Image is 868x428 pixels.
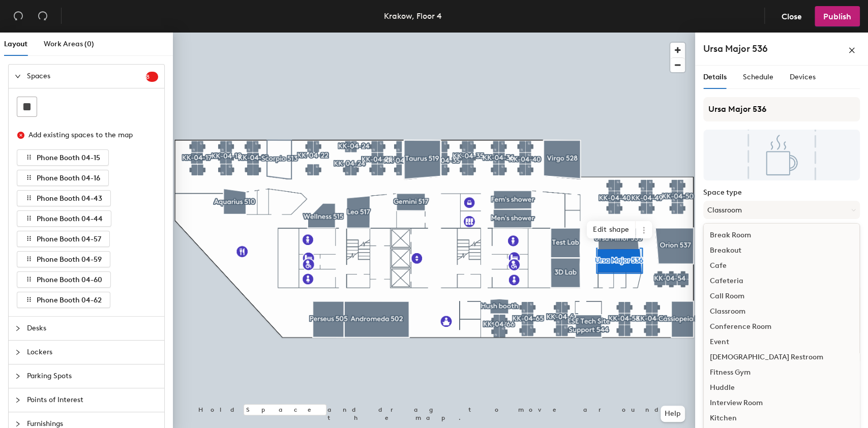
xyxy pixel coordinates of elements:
[743,73,773,81] span: Schedule
[17,292,110,308] button: Phone Booth 04-62
[37,296,102,304] span: Phone Booth 04-62
[37,255,102,264] span: Phone Booth 04-59
[704,411,859,426] div: Kitchen
[704,365,859,380] div: Fitness Gym
[37,235,101,243] span: Phone Booth 04-57
[704,273,859,289] div: Cafeteria
[37,215,103,223] span: Phone Booth 04-44
[704,228,859,243] div: Break Room
[703,130,860,180] img: The space named Ursa Major 536
[27,388,158,412] span: Points of Interest
[27,317,158,340] span: Desks
[17,231,110,247] button: Phone Booth 04-57
[704,319,859,334] div: Conference Room
[704,243,859,258] div: Breakout
[15,73,21,79] span: expanded
[13,11,23,21] span: undo
[704,350,859,365] div: [DEMOGRAPHIC_DATA] Restroom
[27,341,158,364] span: Lockers
[15,373,21,379] span: collapsed
[704,334,859,350] div: Event
[773,6,811,26] button: Close
[28,130,149,141] div: Add existing spaces to the map
[703,73,727,81] span: Details
[17,210,111,227] button: Phone Booth 04-44
[37,194,102,203] span: Phone Booth 04-43
[703,189,860,197] label: Space type
[15,325,21,331] span: collapsed
[44,40,94,48] span: Work Areas (0)
[815,6,860,26] button: Publish
[4,40,27,48] span: Layout
[703,42,768,55] h4: Ursa Major 536
[587,221,636,238] span: Edit shape
[848,47,855,54] span: close
[703,201,860,219] button: Classroom
[17,271,111,288] button: Phone Booth 04-60
[823,12,851,21] span: Publish
[15,349,21,355] span: collapsed
[15,397,21,403] span: collapsed
[704,304,859,319] div: Classroom
[27,364,158,388] span: Parking Spots
[17,149,109,166] button: Phone Booth 04-15
[661,406,685,422] button: Help
[704,289,859,304] div: Call Room
[37,174,100,182] span: Phone Booth 04-16
[146,72,158,82] sup: 8
[27,65,146,88] span: Spaces
[704,395,859,411] div: Interview Room
[782,12,802,21] span: Close
[33,6,53,26] button: Redo (⌘ + ⇧ + Z)
[790,73,816,81] span: Devices
[15,421,21,427] span: collapsed
[17,251,110,267] button: Phone Booth 04-59
[37,276,102,284] span: Phone Booth 04-60
[8,6,28,26] button: Undo (⌘ + Z)
[704,380,859,395] div: Huddle
[17,132,24,139] span: close-circle
[384,10,442,22] div: Krakow, Floor 4
[704,258,859,273] div: Cafe
[146,73,158,80] span: 8
[17,170,109,186] button: Phone Booth 04-16
[37,154,100,162] span: Phone Booth 04-15
[17,190,111,206] button: Phone Booth 04-43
